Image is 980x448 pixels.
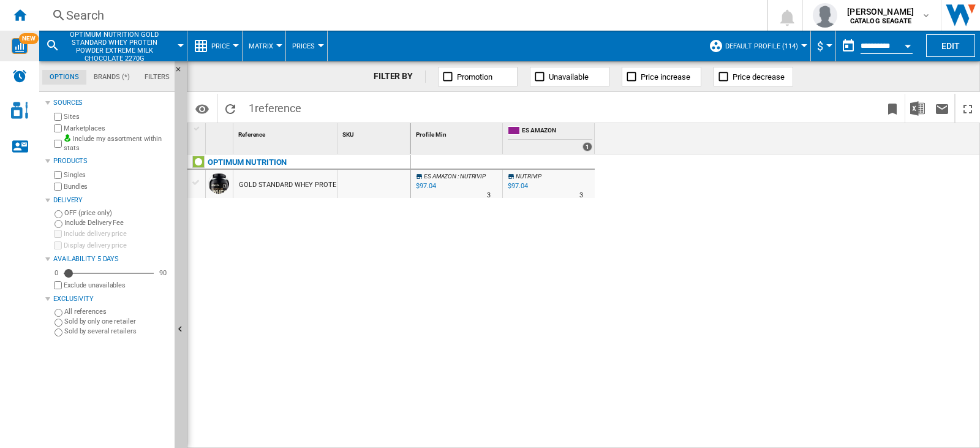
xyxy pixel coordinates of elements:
[64,267,154,279] md-slider: Availability
[292,31,321,61] div: Prices
[549,72,589,82] span: Unavailable
[66,7,735,24] div: Search
[12,69,27,83] img: alerts-logo.svg
[249,42,273,50] span: Matrix
[208,123,233,142] div: Sort None
[64,170,170,180] label: Singles
[714,67,793,86] button: Price decrease
[340,123,410,142] div: Sort None
[54,183,62,191] input: Bundles
[53,196,170,205] div: Delivery
[64,208,170,218] label: OFF (price only)
[516,173,541,180] span: NUTRIVIP
[218,94,243,123] button: Reload
[236,123,337,142] div: Sort None
[64,281,170,290] label: Exclude unavailables
[64,112,170,121] label: Sites
[53,98,170,108] div: Sources
[64,134,71,142] img: mysite-bg-18x18.png
[54,124,62,132] input: Marketplaces
[211,31,236,61] button: Price
[11,102,28,119] img: cosmetic-logo.svg
[55,309,62,317] input: All references
[817,31,829,61] button: $
[137,70,177,85] md-tab-item: Filters
[53,156,170,166] div: Products
[930,94,954,123] button: Send this report by email
[54,241,62,249] input: Display delivery price
[12,38,28,54] img: wise-card.svg
[416,131,447,138] span: Profile Min
[579,189,583,202] div: Delivery Time : 3 days
[55,319,62,327] input: Sold by only one retailer
[457,72,492,82] span: Promotion
[926,34,975,57] button: Edit
[53,254,170,264] div: Availability 5 Days
[55,210,62,218] input: OFF (price only)
[709,31,804,61] div: Default profile (114)
[64,134,170,153] label: Include my assortment within stats
[64,327,170,336] label: Sold by several retailers
[156,268,170,278] div: 90
[55,328,62,336] input: Sold by several retailers
[725,42,798,50] span: Default profile (114)
[413,123,502,142] div: Profile Min Sort None
[292,42,315,50] span: Prices
[55,220,62,228] input: Include Delivery Fee
[64,307,170,316] label: All references
[725,31,804,61] button: Default profile (114)
[836,34,861,58] button: md-calendar
[850,17,911,25] b: CATALOG SEAGATE
[42,70,86,85] md-tab-item: Options
[255,102,301,115] span: reference
[64,317,170,326] label: Sold by only one retailer
[236,123,337,142] div: Reference Sort None
[508,182,527,190] div: $97.04
[65,31,164,63] span: OPTIMUM NUTRITION GOLD STANDARD WHEY PROTEIN POWDER EXTREME MILK CHOCOLATE 2270G
[522,126,592,137] span: ES AMAZON
[64,182,170,191] label: Bundles
[458,173,486,180] span: : NUTRIVIP
[487,189,491,202] div: Delivery Time : 3 days
[194,31,236,61] div: Price
[817,40,823,53] span: $
[530,67,609,86] button: Unavailable
[956,94,980,123] button: Maximize
[51,268,61,278] div: 0
[65,31,176,61] button: OPTIMUM NUTRITION GOLD STANDARD WHEY PROTEIN POWDER EXTREME MILK CHOCOLATE 2270G
[54,171,62,179] input: Singles
[847,6,914,18] span: [PERSON_NAME]
[190,97,214,120] button: Options
[175,61,189,83] button: Hide
[811,31,836,61] md-menu: Currency
[45,31,181,61] div: OPTIMUM NUTRITION GOLD STANDARD WHEY PROTEIN POWDER EXTREME MILK CHOCOLATE 2270G
[413,123,502,142] div: Sort None
[243,94,307,120] span: 1
[19,33,39,44] span: NEW
[239,171,481,199] div: GOLD STANDARD WHEY PROTEIN POWDER EXTREME MILK CHOCOLATE 2270G
[54,281,62,289] input: Display delivery price
[54,113,62,121] input: Sites
[249,31,279,61] button: Matrix
[622,67,701,86] button: Price increase
[910,101,925,116] img: excel-24x24.png
[64,229,170,238] label: Include delivery price
[424,173,456,180] span: ES AMAZON
[733,72,785,82] span: Price decrease
[582,142,592,151] div: 1 offers sold by ES AMAZON
[340,123,410,142] div: SKU Sort None
[86,70,137,85] md-tab-item: Brands (*)
[897,33,919,55] button: Open calendar
[880,94,905,123] button: Bookmark this report
[238,131,265,138] span: Reference
[905,94,930,123] button: Download in Excel
[414,180,435,192] div: Last updated : Sunday, 17 August 2025 09:53
[64,241,170,250] label: Display delivery price
[641,72,690,82] span: Price increase
[64,218,170,227] label: Include Delivery Fee
[54,136,62,151] input: Include my assortment within stats
[342,131,354,138] span: SKU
